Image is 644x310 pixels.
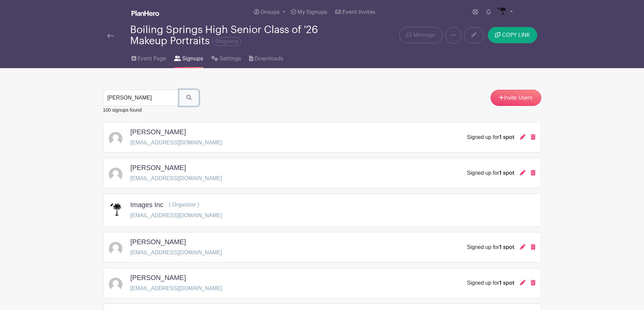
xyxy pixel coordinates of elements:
[499,170,515,176] span: 1 spot
[130,249,222,257] p: [EMAIL_ADDRESS][DOMAIN_NAME]
[496,7,507,18] img: IMAGES%20logo%20transparenT%20PNG%20s.png
[211,47,241,68] a: Settings
[467,133,514,141] div: Signed up for
[109,242,122,255] img: default-ce2991bfa6775e67f084385cd625a349d9dcbb7a52a09fb2fda1e96e2d18dcdb.png
[342,9,375,15] span: Event Invites
[467,169,514,177] div: Signed up for
[297,9,327,15] span: My Signups
[488,27,537,43] button: COPY LINK
[109,278,122,291] img: default-ce2991bfa6775e67f084385cd625a349d9dcbb7a52a09fb2fda1e96e2d18dcdb.png
[109,202,122,221] img: IMAGES%20logo%20transparenT%20PNG%20s.png
[499,280,515,286] span: 1 spot
[491,90,541,106] a: Invite Users
[249,47,283,68] a: Downloads
[261,9,280,15] span: Groups
[130,164,186,172] h5: [PERSON_NAME]
[132,47,166,68] a: Event Page
[502,32,530,38] span: COPY LINK
[130,284,222,292] p: [EMAIL_ADDRESS][DOMAIN_NAME]
[467,243,514,251] div: Signed up for
[103,90,180,106] input: Search Signups
[130,212,222,220] p: [EMAIL_ADDRESS][DOMAIN_NAME]
[499,245,515,250] span: 1 spot
[212,37,241,46] span: Ongoing
[130,238,186,246] h5: [PERSON_NAME]
[109,168,122,181] img: default-ce2991bfa6775e67f084385cd625a349d9dcbb7a52a09fb2fda1e96e2d18dcdb.png
[182,55,203,63] span: Signups
[130,174,222,182] p: [EMAIL_ADDRESS][DOMAIN_NAME]
[130,139,222,147] p: [EMAIL_ADDRESS][DOMAIN_NAME]
[220,55,241,63] span: Settings
[413,31,435,39] span: Message
[130,128,186,136] h5: [PERSON_NAME]
[130,274,186,282] h5: [PERSON_NAME]
[499,135,515,140] span: 1 spot
[132,10,159,16] img: logo_white-6c42ec7e38ccf1d336a20a19083b03d10ae64f83f12c07503d8b9e83406b4c7d.svg
[138,55,166,63] span: Event Page
[169,202,199,207] span: ( Organizer )
[174,47,203,68] a: Signups
[255,55,283,63] span: Downloads
[130,201,164,209] h5: Images Inc
[107,33,114,38] img: back-arrow-29a5d9b10d5bd6ae65dc969a981735edf675c4d7a1fe02e03b50dbd4ba3cdb55.svg
[130,24,349,47] div: Boiling Springs High Senior Class of '26 Makeup Portraits
[467,279,514,287] div: Signed up for
[109,132,122,145] img: default-ce2991bfa6775e67f084385cd625a349d9dcbb7a52a09fb2fda1e96e2d18dcdb.png
[103,107,142,113] small: 100 signups found
[399,27,442,43] a: Message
